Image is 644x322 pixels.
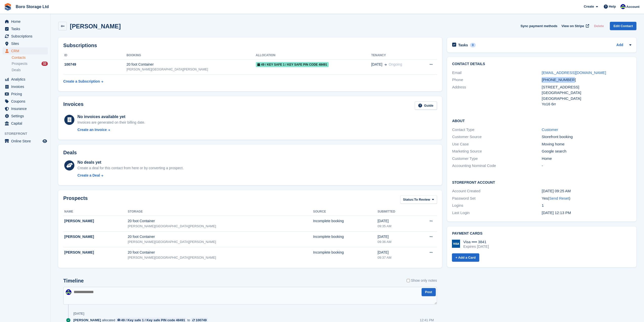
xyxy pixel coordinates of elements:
[452,77,542,83] div: Phone
[452,180,631,185] h2: Storefront Account
[11,76,41,83] span: Analytics
[542,70,606,75] a: [EMAIL_ADDRESS][DOMAIN_NAME]
[63,62,127,67] div: 100749
[11,18,41,25] span: Home
[542,196,631,201] div: Yes
[128,224,313,229] div: [PERSON_NAME][GEOGRAPHIC_DATA][PERSON_NAME]
[3,33,48,40] a: menu
[620,4,626,9] img: Tobie Hillier
[127,62,256,67] div: 20 foot Container
[542,96,631,102] div: [GEOGRAPHIC_DATA]
[313,234,378,239] div: Incomplete booking
[542,163,631,169] div: -
[452,188,542,194] div: Account Created
[73,312,84,316] div: [DATE]
[3,112,48,120] a: menu
[542,148,631,154] div: Google search
[5,131,50,136] span: Storefront
[542,211,571,215] time: 2025-08-11 11:13:22 UTC
[63,51,127,60] th: ID
[616,42,623,48] a: Add
[3,25,48,32] a: menu
[407,278,410,283] input: Show only notes
[11,47,41,54] span: CRM
[64,218,128,224] div: [PERSON_NAME]
[3,83,48,90] a: menu
[77,127,145,132] a: Create an Invoice
[378,255,415,260] div: 09:37 AM
[452,210,542,216] div: Last Login
[371,51,420,60] th: Tenancy
[559,22,590,30] a: View on Stripe
[77,127,107,132] div: Create an Invoice
[11,105,41,112] span: Insurance
[3,90,48,98] a: menu
[11,98,41,105] span: Coupons
[12,67,48,73] a: Deals
[452,118,631,123] h2: About
[422,288,436,296] button: Post
[3,18,48,25] a: menu
[3,47,48,54] a: menu
[313,218,378,224] div: Incomplete booking
[77,173,183,178] a: Create a Deal
[63,195,88,205] h2: Prospects
[609,4,616,9] span: Help
[256,62,329,67] span: 49 / Key safe 1 / Key safe PIN code 48491
[128,208,313,216] th: Storage
[378,250,415,255] div: [DATE]
[452,127,542,133] div: Contact Type
[256,51,371,60] th: Allocation
[77,173,100,178] div: Create a Deal
[610,22,636,30] a: Edit Contact
[313,250,378,255] div: Incomplete booking
[542,77,631,83] div: [PHONE_NUMBER]
[542,101,631,107] div: Yo16 6rr
[378,239,415,244] div: 09:36 AM
[128,234,313,239] div: 20 foot Container
[12,55,48,60] a: Contacts
[542,203,631,209] div: 1
[12,68,21,72] span: Deals
[11,138,41,145] span: Online Store
[452,148,542,154] div: Marketing Source
[549,196,569,200] a: Send Reset
[414,197,430,202] span: To Review
[584,4,594,9] span: Create
[378,234,415,239] div: [DATE]
[12,61,48,66] a: Prospects 32
[626,4,639,9] span: Account
[548,196,570,200] span: ( )
[128,255,313,260] div: [PERSON_NAME][GEOGRAPHIC_DATA][PERSON_NAME]
[389,62,402,66] span: Ongoing
[66,289,71,295] img: Tobie Hillier
[452,196,542,201] div: Password Set
[313,208,378,216] th: Source
[542,134,631,140] div: Storefront booking
[42,138,48,144] a: Preview store
[452,240,460,248] img: Visa Logo
[452,141,542,147] div: Use Case
[452,84,542,107] div: Address
[542,84,631,90] div: [STREET_ADDRESS]
[3,138,48,145] a: menu
[63,208,128,216] th: Name
[542,127,558,132] a: Customer
[77,114,145,120] div: No invoices available yet
[542,156,631,162] div: Home
[64,250,128,255] div: [PERSON_NAME]
[463,240,489,244] div: Visa •••• 3841
[63,278,84,284] h2: Timeline
[521,22,557,30] button: Sync payment methods
[63,150,77,156] h2: Deals
[463,244,489,249] div: Expires [DATE]
[11,33,41,40] span: Subscriptions
[3,76,48,83] a: menu
[77,120,145,125] div: Invoices are generated on their billing date.
[63,101,84,110] h2: Invoices
[11,25,41,32] span: Tasks
[592,22,606,30] button: Delete
[452,156,542,162] div: Customer Type
[128,218,313,224] div: 20 foot Container
[63,77,103,86] a: Create a Subscription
